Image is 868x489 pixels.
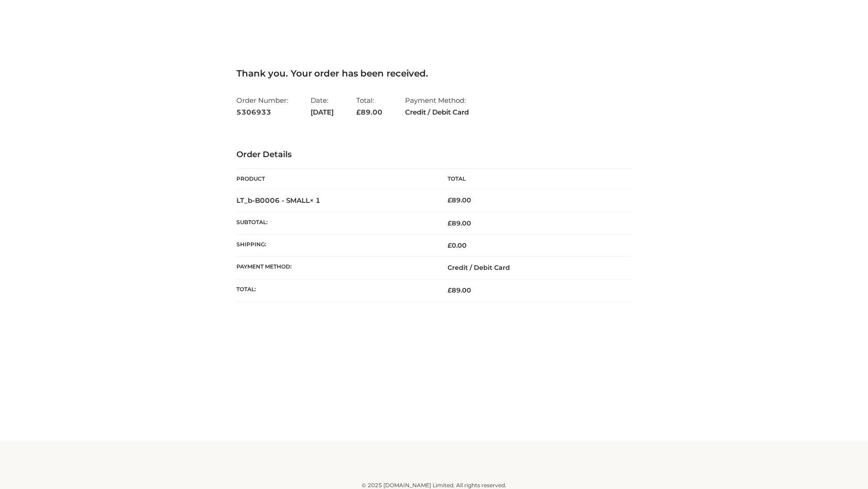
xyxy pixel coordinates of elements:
span: 89.00 [448,286,471,294]
strong: × 1 [310,196,321,205]
th: Shipping: [236,235,434,257]
li: Payment Method: [405,92,469,120]
span: 89.00 [448,219,471,227]
strong: LT_b-B0006 - SMALL [236,196,321,205]
bdi: 89.00 [448,196,471,204]
strong: 5306933 [236,106,288,118]
th: Payment method: [236,257,434,279]
strong: Credit / Debit Card [405,106,469,118]
li: Order Number: [236,92,288,120]
th: Total [434,169,632,189]
td: Credit / Debit Card [434,257,632,279]
span: £ [448,196,452,204]
span: £ [448,286,452,294]
li: Date: [311,92,334,120]
th: Subtotal: [236,212,434,234]
li: Total: [356,92,382,120]
strong: [DATE] [311,106,334,118]
span: £ [448,241,452,249]
h3: Order Details [236,150,632,160]
th: Total: [236,279,434,301]
th: Product [236,169,434,189]
bdi: 0.00 [448,241,467,249]
span: £ [448,219,452,227]
span: 89.00 [356,108,382,116]
span: £ [356,108,361,116]
h3: Thank you. Your order has been received. [236,68,632,79]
